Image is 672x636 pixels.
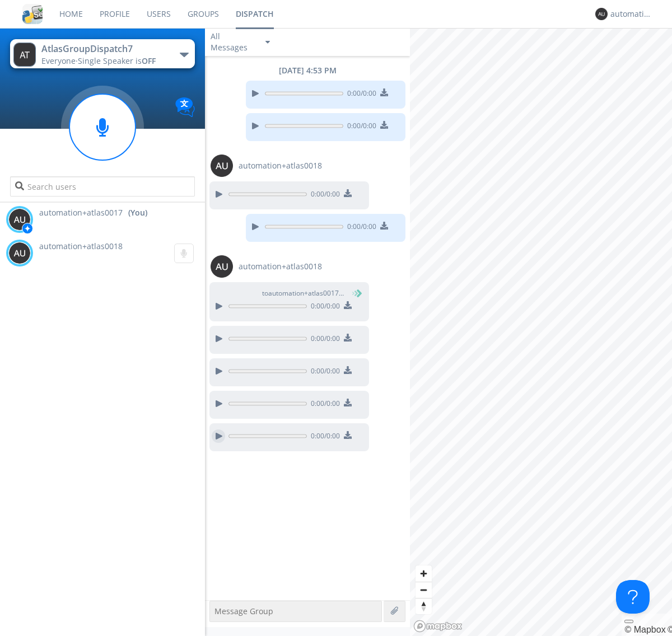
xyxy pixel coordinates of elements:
[344,288,361,298] span: (You)
[41,43,167,55] div: AtlasGroupDispatch7
[595,8,608,20] img: 373638.png
[380,121,388,129] img: download media button
[307,366,340,378] span: 0:00 / 0:00
[344,399,352,406] img: download media button
[10,176,194,197] input: Search users
[416,598,432,614] button: Reset bearing to north
[416,582,432,598] span: Zoom out
[205,65,410,76] div: [DATE] 4:53 PM
[344,431,352,439] img: download media button
[8,208,31,231] img: 373638.png
[610,8,652,20] div: automation+atlas0017
[128,207,147,218] div: (You)
[39,241,123,251] span: automation+atlas0018
[343,88,376,101] span: 0:00 / 0:00
[211,31,255,53] div: All Messages
[142,55,156,66] span: OFF
[416,598,432,614] span: Reset bearing to north
[78,55,156,66] span: Single Speaker is
[211,155,233,177] img: 373638.png
[624,620,633,623] button: Toggle attribution
[344,189,352,197] img: download media button
[211,255,233,278] img: 373638.png
[380,222,388,230] img: download media button
[265,41,270,44] img: caret-down-sm.svg
[307,334,340,346] span: 0:00 / 0:00
[343,222,376,234] span: 0:00 / 0:00
[41,55,167,67] div: Everyone ·
[344,334,352,342] img: download media button
[8,242,31,264] img: 373638.png
[416,582,432,598] button: Zoom out
[380,88,388,96] img: download media button
[22,4,43,24] img: cddb5a64eb264b2086981ab96f4c1ba7
[416,565,432,582] button: Zoom in
[624,625,665,634] a: Mapbox
[616,580,650,614] iframe: Toggle Customer Support
[307,431,340,443] span: 0:00 / 0:00
[239,160,322,171] span: automation+atlas0018
[343,121,376,133] span: 0:00 / 0:00
[239,261,322,272] span: automation+atlas0018
[39,207,123,218] span: automation+atlas0017
[344,366,352,374] img: download media button
[13,43,36,67] img: 373638.png
[307,189,340,202] span: 0:00 / 0:00
[175,97,195,117] img: Translation enabled
[307,301,340,314] span: 0:00 / 0:00
[262,288,346,298] span: to automation+atlas0017
[413,620,463,633] a: Mapbox logo
[344,301,352,309] img: download media button
[10,39,194,68] button: AtlasGroupDispatch7Everyone·Single Speaker isOFF
[307,399,340,411] span: 0:00 / 0:00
